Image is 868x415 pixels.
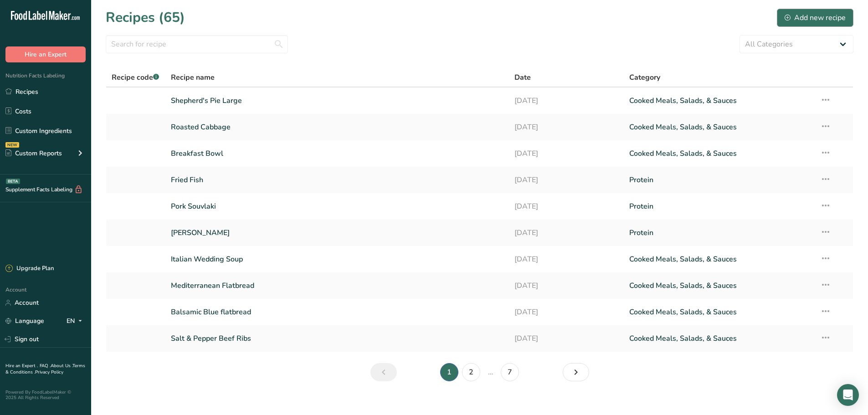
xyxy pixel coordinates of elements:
[514,250,618,269] a: [DATE]
[5,264,54,273] div: Upgrade Plan
[171,170,504,190] a: Fried Fish
[629,329,809,348] a: Cooked Meals, Salads, & Sauces
[370,363,397,381] a: Previous page
[5,313,44,329] a: Language
[5,389,86,400] div: Powered By FoodLabelMaker © 2025 All Rights Reserved
[514,302,618,322] a: [DATE]
[171,144,504,163] a: Breakfast Bowl
[171,329,504,348] a: Salt & Pepper Beef Ribs
[501,363,519,381] a: Page 7.
[629,72,660,83] span: Category
[514,91,618,110] a: [DATE]
[629,276,809,295] a: Cooked Meals, Salads, & Sauces
[171,250,504,269] a: Italian Wedding Soup
[106,35,288,53] input: Search for recipe
[514,276,618,295] a: [DATE]
[514,223,618,242] a: [DATE]
[171,302,504,322] a: Balsamic Blue flatbread
[629,197,809,216] a: Protein
[5,363,38,369] a: Hire an Expert .
[514,72,531,83] span: Date
[785,12,846,23] div: Add new recipe
[51,363,72,369] a: About Us .
[629,302,809,322] a: Cooked Meals, Salads, & Sauces
[40,363,51,369] a: FAQ .
[563,363,589,381] a: Next page
[514,170,618,190] a: [DATE]
[35,369,63,375] a: Privacy Policy
[5,363,85,375] a: Terms & Conditions .
[777,9,853,27] button: Add new recipe
[629,144,809,163] a: Cooked Meals, Salads, & Sauces
[112,72,159,82] span: Recipe code
[462,363,480,381] a: Page 2.
[514,329,618,348] a: [DATE]
[106,7,185,28] h1: Recipes (65)
[629,91,809,110] a: Cooked Meals, Salads, & Sauces
[5,46,86,62] button: Hire an Expert
[5,142,19,148] div: NEW
[514,197,618,216] a: [DATE]
[514,118,618,137] a: [DATE]
[6,179,20,184] div: BETA
[171,91,504,110] a: Shepherd's Pie Large
[514,144,618,163] a: [DATE]
[171,223,504,242] a: [PERSON_NAME]
[67,316,86,327] div: EN
[171,118,504,137] a: Roasted Cabbage
[629,170,809,190] a: Protein
[629,223,809,242] a: Protein
[629,250,809,269] a: Cooked Meals, Salads, & Sauces
[629,118,809,137] a: Cooked Meals, Salads, & Sauces
[171,276,504,295] a: Mediterranean Flatbread
[5,149,62,158] div: Custom Reports
[171,197,504,216] a: Pork Souvlaki
[837,384,859,406] div: Open Intercom Messenger
[171,72,215,83] span: Recipe name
